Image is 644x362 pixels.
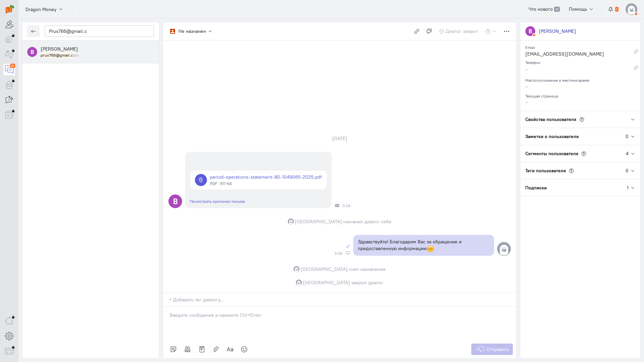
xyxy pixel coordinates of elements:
span: [GEOGRAPHIC_DATA] [301,266,348,273]
small: prux766@gmail.com [41,52,78,58]
div: Почта [335,203,339,207]
div: – [525,66,634,74]
div: Не назначен [178,28,206,35]
span: Свойства пользователя [525,116,576,122]
div: Веб-панель [346,251,350,255]
div: [PERSON_NAME] [539,28,576,35]
span: 1 [615,7,619,12]
a: 21 [3,64,15,75]
div: Текущая страница [525,92,635,99]
button: Dragon Money [22,3,67,15]
div: 1 [627,184,629,191]
small: Телефон [525,58,540,65]
button: 1 [604,3,622,15]
div: [DATE] [325,134,355,143]
span: [GEOGRAPHIC_DATA] [303,279,350,286]
div: [EMAIL_ADDRESS][DOMAIN_NAME] [525,51,634,59]
mark: prux766@gmail.c [41,53,73,58]
p: Здравствуйте! Благодарим Вас за обращение и предоставленную информацию [358,238,489,253]
div: Заметки о пользователе [520,128,626,145]
img: default-v4.png [626,3,637,15]
div: 21 [10,64,15,68]
span: [GEOGRAPHIC_DATA] [295,218,342,225]
span: назначил диалог себе [343,218,391,225]
text: В [529,27,532,35]
div: Местоположение и местное время [525,76,635,83]
span: – [525,99,528,105]
text: В [173,196,178,206]
text: В [31,48,34,55]
span: 3:08 [334,251,342,256]
span: снял назначение [349,266,386,273]
a: Что нового 39 [525,3,563,15]
span: Теги пользователя [525,168,566,174]
span: Помощь [569,6,587,12]
span: :blush: [427,245,434,252]
img: carrot-quest.svg [6,5,14,13]
span: Dragon Money [25,6,56,13]
span: Вячеслав Приходько [41,46,78,52]
span: Отправить [487,346,509,352]
span: 39 [554,7,560,12]
span: – [525,83,528,89]
button: Диалог закрыт [435,25,482,37]
span: Что нового [529,6,553,12]
small: Email [525,43,535,50]
div: 0 [626,133,629,140]
div: 4 [626,150,629,157]
button: Помощь [565,3,598,15]
div: Подписки [520,179,627,196]
button: Отправить [471,344,513,355]
div: 0 [626,167,629,174]
span: 3:04 [342,203,351,208]
span: Сегменты пользователя [525,150,578,157]
button: Не назначен [166,25,216,37]
span: закрыл диалог [351,279,383,286]
a: Посмотреть оригинал письма [190,199,245,204]
span: Диалог закрыт [446,28,478,34]
input: Поиск по имени, почте, телефону [45,25,154,37]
